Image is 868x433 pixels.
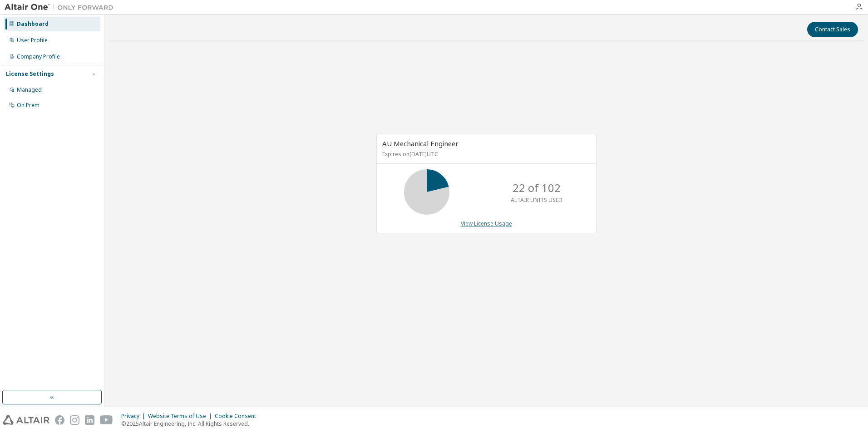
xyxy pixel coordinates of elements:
p: Expires on [DATE] UTC [382,150,588,158]
div: Privacy [121,413,148,420]
a: View License Usage [461,220,512,227]
p: © 2025 Altair Engineering, Inc. All Rights Reserved. [121,420,261,428]
img: facebook.svg [55,415,64,425]
div: Company Profile [17,53,60,60]
div: Website Terms of Use [148,413,215,420]
img: altair_logo.svg [3,415,49,425]
div: Cookie Consent [215,413,261,420]
img: youtube.svg [100,415,113,425]
img: Altair One [5,3,118,12]
img: instagram.svg [70,415,79,425]
div: User Profile [17,37,48,44]
button: Contact Sales [807,22,858,37]
div: Dashboard [17,20,49,28]
span: AU Mechanical Engineer [382,139,459,148]
div: Managed [17,86,42,93]
p: ALTAIR UNITS USED [511,196,562,204]
div: License Settings [6,70,54,78]
div: On Prem [17,102,39,109]
p: 22 of 102 [513,180,561,196]
img: linkedin.svg [85,415,94,425]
